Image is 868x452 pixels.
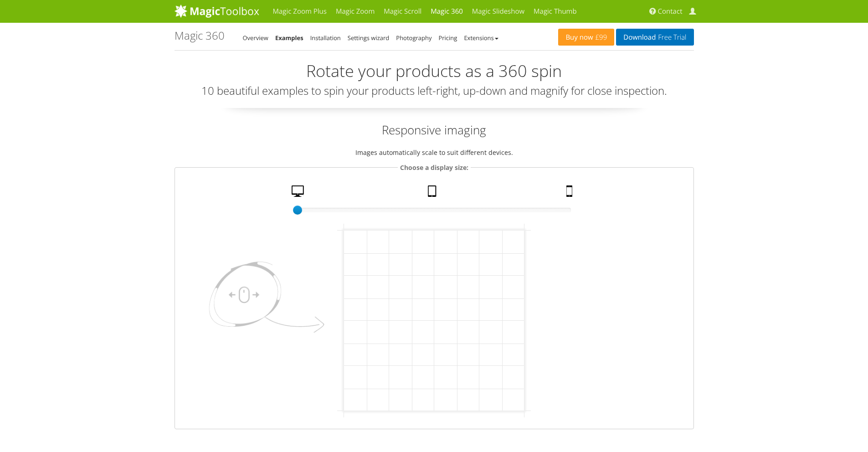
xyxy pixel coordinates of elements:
[175,30,225,41] h1: Magic 360
[616,29,693,46] a: DownloadFree Trial
[175,62,694,80] h2: Rotate your products as a 360 spin
[438,34,457,42] a: Pricing
[175,147,694,158] p: Images automatically scale to suit different devices.
[275,34,303,42] a: Examples
[175,85,694,97] h3: 10 beautiful examples to spin your products left-right, up-down and magnify for close inspection.
[424,185,442,201] a: Tablet
[310,34,341,42] a: Installation
[288,185,310,201] a: Desktop
[464,34,498,42] a: Extensions
[175,4,259,18] img: MagicToolbox.com - Image tools for your website
[593,34,607,41] span: £99
[175,122,694,138] h2: Responsive imaging
[558,29,614,46] a: Buy now£99
[396,34,431,42] a: Photography
[243,34,268,42] a: Overview
[398,162,471,173] legend: Choose a display size:
[656,34,686,41] span: Free Trial
[348,34,390,42] a: Settings wizard
[563,185,578,201] a: Mobile
[658,7,683,16] span: Contact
